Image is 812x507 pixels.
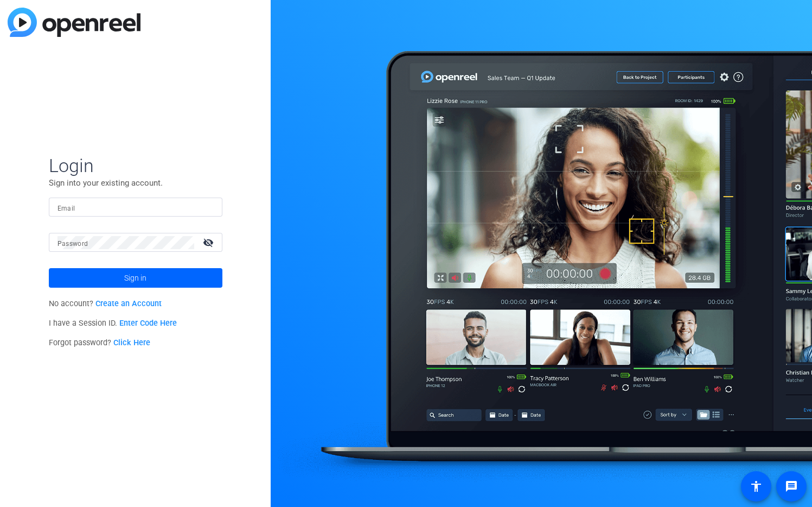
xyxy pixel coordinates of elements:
span: Login [49,154,222,177]
mat-label: Email [57,205,75,212]
input: Enter Email Address [57,201,214,214]
span: I have a Session ID. [49,319,177,328]
a: Click Here [113,338,150,347]
mat-icon: message [785,480,798,493]
span: No account? [49,299,162,308]
span: Sign in [124,264,146,291]
span: Forgot password? [49,338,151,347]
a: Enter Code Here [119,319,177,328]
mat-icon: visibility_off [196,235,222,250]
mat-label: Password [57,240,88,248]
a: Create an Account [95,299,162,308]
img: blue-gradient.svg [8,8,140,37]
button: Sign in [49,268,222,288]
mat-icon: accessibility [750,480,763,493]
p: Sign into your existing account. [49,177,222,189]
